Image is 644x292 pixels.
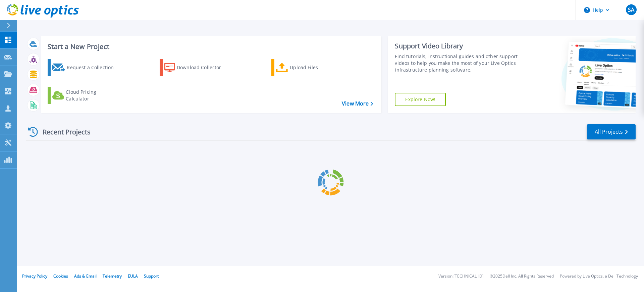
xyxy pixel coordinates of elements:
div: Download Collector [177,61,230,74]
a: Explore Now! [395,93,446,106]
a: Download Collector [160,59,234,76]
a: Upload Files [271,59,346,76]
a: Ads & Email [74,273,97,279]
a: Cloud Pricing Calculator [48,87,122,104]
div: Upload Files [290,61,343,74]
li: Powered by Live Optics, a Dell Technology [560,274,638,279]
li: © 2025 Dell Inc. All Rights Reserved [490,274,554,279]
div: Request a Collection [67,61,120,74]
li: Version: [TECHNICAL_ID] [438,274,484,279]
a: Telemetry [103,273,122,279]
h3: Start a New Project [48,43,373,50]
div: Recent Projects [26,124,100,140]
a: Support [144,273,159,279]
a: EULA [128,273,138,279]
div: Cloud Pricing Calculator [66,89,119,102]
a: Privacy Policy [22,273,47,279]
div: Find tutorials, instructional guides and other support videos to help you make the most of your L... [395,53,521,73]
a: View More [342,100,373,107]
div: Support Video Library [395,42,521,50]
span: SA [628,7,634,12]
a: All Projects [587,124,636,139]
a: Request a Collection [48,59,122,76]
a: Cookies [53,273,68,279]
